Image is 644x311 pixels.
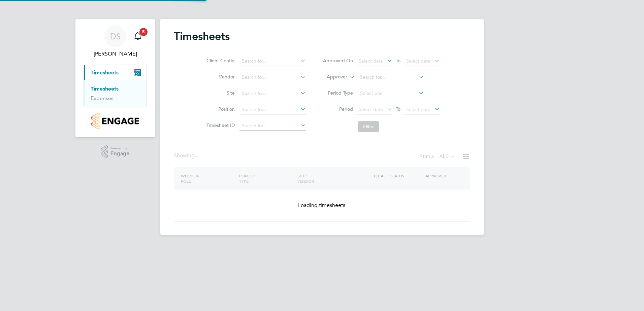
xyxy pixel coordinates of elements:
nav: Main navigation [75,19,155,137]
a: Expenses [91,95,114,101]
span: To [394,105,402,113]
label: Vendor [204,74,235,80]
label: Approver [317,74,347,80]
input: Search for... [239,89,306,98]
label: Position [204,106,235,112]
span: Timesheets [91,69,119,76]
label: Period [323,106,353,112]
label: Period Type [323,90,353,96]
div: Showing [174,152,200,159]
input: Search for... [358,73,424,82]
div: Status [420,152,457,162]
span: 5 [139,28,148,36]
a: Timesheets [91,85,119,92]
input: Search for... [239,73,306,82]
span: ... [195,152,199,159]
span: Select date [359,106,383,112]
input: Search for... [239,121,306,131]
label: Timesheet ID [204,122,235,128]
span: Engage [110,151,129,157]
span: Select date [359,58,383,64]
input: Select one [358,89,424,98]
div: Timesheets [84,80,147,107]
img: countryside-properties-logo-retina.png [91,113,139,129]
h2: Timesheets [174,30,230,43]
button: Filter [358,121,379,132]
label: All [439,153,455,160]
a: Go to home page [84,113,147,129]
span: Dave Smith [84,50,147,58]
button: Timesheets [84,65,147,80]
label: Approved On [323,58,353,64]
span: Select date [406,106,430,112]
span: Select date [406,58,430,64]
label: Client Config [204,58,235,64]
a: DS[PERSON_NAME] [84,26,147,58]
span: To [394,56,402,65]
span: Powered by [110,145,129,151]
span: DS [110,32,121,41]
input: Search for... [239,57,306,66]
a: Powered byEngage [101,145,130,158]
label: Site [204,90,235,96]
input: Search for... [239,105,306,114]
a: 5 [131,26,144,47]
span: 0 [446,153,449,160]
